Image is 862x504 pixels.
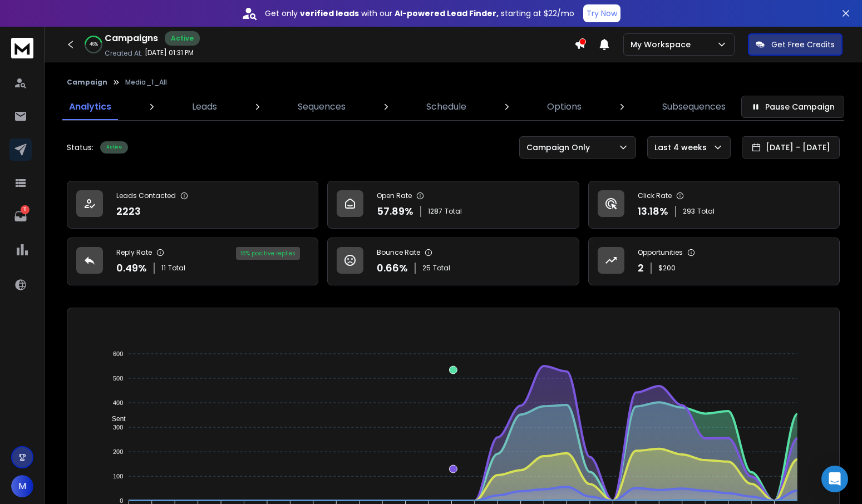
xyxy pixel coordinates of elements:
p: 57.89 % [377,204,413,219]
a: Bounce Rate0.66%25Total [327,238,579,285]
a: Subsequences [656,93,732,120]
p: Schedule [426,100,466,113]
a: Open Rate57.89%1287Total [327,181,579,229]
button: Try Now [583,4,620,22]
p: Status: [67,142,93,153]
a: Leads Contacted2223 [67,181,318,229]
p: Click Rate [638,191,672,200]
a: Sequences [291,93,352,120]
p: Try Now [587,8,617,19]
button: Get Free Credits [748,33,843,56]
strong: verified leads [300,8,359,19]
h1: Campaigns [105,32,158,45]
a: Options [540,93,588,120]
span: 11 [161,264,166,273]
p: My Workspace [631,39,695,50]
span: 25 [422,264,431,273]
button: [DATE] - [DATE] [742,136,840,159]
button: M [11,475,33,497]
tspan: 200 [113,448,123,455]
p: 13.18 % [638,204,668,219]
p: Media_1_All [125,78,167,87]
div: Active [100,141,128,154]
span: 1287 [428,207,442,216]
p: Last 4 weeks [654,142,711,153]
a: Leads [185,93,224,120]
p: Leads [192,100,217,113]
span: Total [697,207,715,216]
img: logo [11,38,33,58]
p: Open Rate [377,191,412,200]
p: Subsequences [662,100,726,113]
tspan: 500 [113,375,123,382]
p: 2 [638,260,644,276]
p: Campaign Only [526,142,594,153]
a: Reply Rate0.49%11Total18% positive replies [67,238,318,285]
button: Campaign [67,78,107,87]
tspan: 400 [113,399,123,406]
p: Created At: [105,49,142,58]
span: Total [445,207,462,216]
p: 46 % [90,41,98,48]
strong: AI-powered Lead Finder, [395,8,499,19]
p: $ 200 [658,264,676,273]
p: Get only with our starting at $22/mo [265,8,574,19]
tspan: 100 [113,473,123,480]
p: Reply Rate [116,248,152,257]
span: Total [168,264,185,273]
p: Options [547,100,582,113]
div: Active [165,31,200,46]
button: Pause Campaign [741,96,844,118]
p: 11 [21,205,29,214]
div: 18 % positive replies [236,247,300,260]
tspan: 600 [113,350,123,357]
p: Sequences [298,100,346,113]
span: Total [433,264,450,273]
span: 293 [683,207,695,216]
tspan: 300 [113,424,123,431]
a: 11 [9,205,32,228]
div: Open Intercom Messenger [821,466,848,492]
a: Analytics [62,93,118,120]
p: Leads Contacted [116,191,176,200]
p: 2223 [116,204,141,219]
p: Analytics [69,100,111,113]
span: Sent [104,415,126,423]
a: Opportunities2$200 [588,238,840,285]
p: Opportunities [638,248,683,257]
p: Get Free Credits [771,39,835,50]
a: Schedule [420,93,473,120]
a: Click Rate13.18%293Total [588,181,840,229]
p: 0.66 % [377,260,408,276]
p: Bounce Rate [377,248,420,257]
p: [DATE] 01:31 PM [145,48,194,57]
p: 0.49 % [116,260,147,276]
tspan: 0 [120,497,123,504]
